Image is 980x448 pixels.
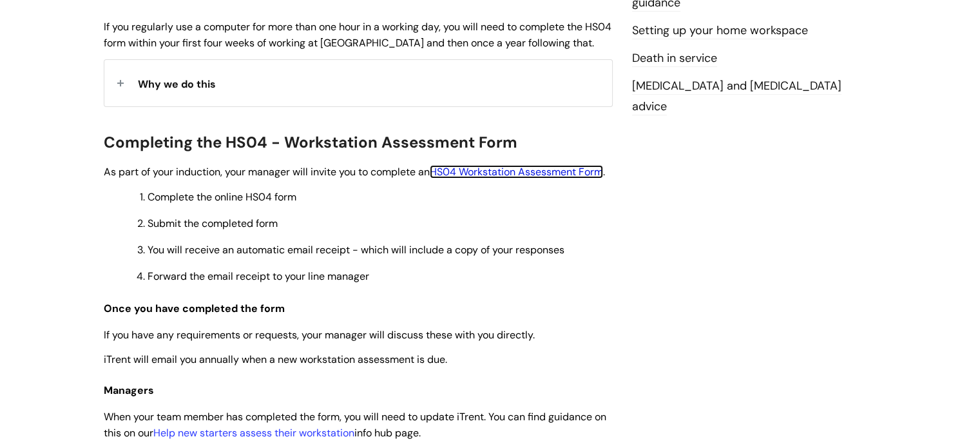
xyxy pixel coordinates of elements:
[104,410,606,440] span: When your team member has completed the form, you will need to update iTrent. You can find guidan...
[148,217,278,230] span: Submit the completed form
[138,77,216,91] span: Why we do this
[430,165,603,179] a: HS04 Workstation Assessment Form
[632,78,841,115] a: [MEDICAL_DATA] and [MEDICAL_DATA] advice
[104,302,285,315] span: Once you have completed the form
[104,165,605,179] span: As part of your induction, your manager will invite you to complete an .
[148,269,369,283] span: Forward the email receipt to your line manager
[148,190,296,204] span: Complete the online HS04 form
[104,353,447,366] span: iTrent will email you annually when a new workstation assessment is due.
[104,20,611,50] span: If you regularly use a computer for more than one hour in a working day, you will need to complet...
[632,50,717,67] a: Death in service
[153,426,354,440] a: Help new starters assess their workstation
[104,328,535,342] span: If you have any requirements or requests, your manager will discuss these with you directly.
[104,132,517,152] span: Completing the HS04 - Workstation Assessment Form
[148,243,564,257] span: You will receive an automatic email receipt - which will include a copy of your responses
[104,384,154,397] span: Managers
[632,23,808,39] a: Setting up your home workspace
